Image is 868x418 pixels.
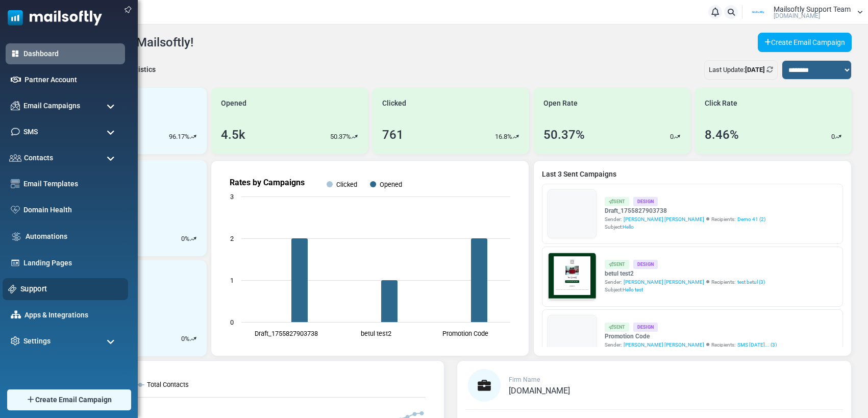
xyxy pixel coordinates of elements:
[633,323,658,331] div: Design
[11,231,22,242] img: workflow.svg
[11,49,20,58] img: dashboard-icon-active.svg
[737,278,765,286] a: test betul (3)
[181,334,185,344] p: 0
[705,98,737,109] span: Click Rate
[46,177,306,193] h1: Test {(email)}
[605,332,777,341] a: Promotion Code
[26,231,120,242] a: Automations
[134,208,218,216] strong: Shop Now and Save Big!
[8,285,17,293] img: support-icon.svg
[623,287,643,292] span: Hello test
[382,98,406,109] span: Clicked
[23,127,38,137] span: SMS
[230,235,234,242] text: 2
[169,132,190,142] p: 96.17%
[605,215,765,223] div: Sender: Recipients:
[605,197,629,206] div: Sent
[54,268,299,278] p: Lorem ipsum dolor sit amet, consectetur adipiscing elit, sed do eiusmod tempor incididunt
[633,197,658,206] div: Design
[230,178,305,187] text: Rates by Campaigns
[124,203,229,222] a: Shop Now and Save Big!
[543,98,578,109] span: Open Rate
[9,154,21,161] img: contacts-icon.svg
[20,283,122,294] a: Support
[605,323,629,331] div: Sent
[23,48,120,59] a: Dashboard
[831,132,835,142] p: 0
[23,205,120,215] a: Domain Health
[737,341,777,349] a: SMS [DATE]... (3)
[230,193,234,201] text: 3
[774,6,851,13] span: Mailsoftly Support Team
[23,179,120,189] a: Email Templates
[746,5,771,20] img: User Logo
[11,101,20,110] img: campaigns-icon.png
[181,334,196,344] div: %
[23,336,51,347] span: Settings
[509,387,570,395] a: [DOMAIN_NAME]
[746,5,863,20] a: User Logo Mailsoftly Support Team [DOMAIN_NAME]
[774,13,820,19] span: [DOMAIN_NAME]
[624,278,704,286] span: [PERSON_NAME] [PERSON_NAME]
[330,132,351,142] p: 50.37%
[181,234,196,244] div: %
[24,153,53,163] span: Contacts
[336,181,357,188] text: Clicked
[766,66,773,73] a: Refresh Stats
[230,318,234,326] text: 0
[11,258,20,267] img: landing_pages.svg
[745,66,765,73] b: [DATE]
[147,381,189,388] text: Total Contacts
[221,126,245,144] div: 4.5k
[509,386,570,396] span: [DOMAIN_NAME]
[670,132,674,142] p: 0
[633,260,658,268] div: Design
[605,260,629,268] div: Sent
[542,169,843,180] a: Last 3 Sent Campaigns
[24,75,120,85] a: Partner Account
[624,215,704,223] span: [PERSON_NAME] [PERSON_NAME]
[181,234,185,244] p: 0
[35,395,112,405] span: Create Email Campaign
[605,286,765,293] div: Subject:
[11,336,20,346] img: settings-icon.svg
[704,60,778,80] div: Last Update:
[361,330,391,337] text: betul test2
[605,278,765,286] div: Sender: Recipients:
[605,269,765,278] a: betul test2
[605,223,765,231] div: Subject:
[23,101,80,111] span: Email Campaigns
[230,277,234,284] text: 1
[442,330,488,337] text: Promotion Code
[495,132,512,142] p: 16.8%
[11,127,20,136] img: sms-icon.png
[509,376,540,383] span: Firm Name
[157,241,195,250] strong: Follow Us
[221,98,246,109] span: Opened
[543,126,585,144] div: 50.37%
[11,206,20,214] img: domain-health-icon.svg
[11,179,20,188] img: email-templates-icon.svg
[623,224,634,230] span: Hello
[705,126,739,144] div: 8.46%
[380,181,402,188] text: Opened
[758,33,852,52] a: Create Email Campaign
[255,330,318,337] text: Draft_1755827903738
[23,258,120,268] a: Landing Pages
[605,206,765,215] a: Draft_1755827903738
[624,341,704,349] span: [PERSON_NAME] [PERSON_NAME]
[605,341,777,349] div: Sender: Recipients:
[219,169,520,348] svg: Rates by Campaigns
[382,126,404,144] div: 761
[737,215,765,223] a: Demo 41 (2)
[24,310,120,321] a: Apps & Integrations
